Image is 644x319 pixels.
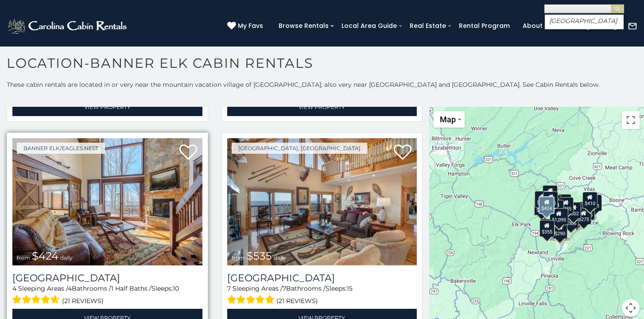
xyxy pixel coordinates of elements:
button: Change map style [434,111,465,128]
h3: Mountain Heart Lodge [12,272,202,284]
span: My Favs [238,21,263,31]
div: $230 [534,198,549,215]
span: (21 reviews) [276,295,318,307]
a: [GEOGRAPHIC_DATA], [GEOGRAPHIC_DATA] [232,143,367,154]
span: from [232,254,245,261]
div: $305 [533,199,548,216]
div: $302 [566,202,581,219]
span: from [17,254,30,261]
span: 1 Half Baths / [111,284,151,292]
a: Local Area Guide [337,19,401,33]
em: [GEOGRAPHIC_DATA] [549,17,617,25]
div: $485 [580,203,595,220]
a: About [518,19,547,33]
span: $424 [32,249,58,262]
a: My Favs [227,21,265,31]
div: $355 [539,220,554,237]
div: $290 [552,222,567,239]
a: View Property [12,98,202,116]
span: 7 [227,284,231,292]
span: 4 [68,284,72,292]
div: Sleeping Areas / Bathrooms / Sleeps: [12,284,202,307]
a: [GEOGRAPHIC_DATA] [12,272,202,284]
a: Mountain Heart Lodge from $424 daily [12,138,202,265]
button: Toggle fullscreen view [622,111,640,129]
span: 10 [173,284,179,292]
span: $535 [247,249,272,262]
div: $451 [587,195,602,211]
h3: Southern Star Lodge [227,272,417,284]
div: $235 [559,197,574,214]
div: $424 [539,196,555,214]
a: Add to favorites [394,144,411,162]
span: (21 reviews) [62,295,104,307]
div: $410 [582,192,597,209]
span: 7 [283,284,286,292]
div: $235 [556,194,571,211]
div: $350 [553,223,568,240]
a: Banner Elk/Eagles Nest [17,143,105,154]
span: Map [440,115,456,124]
div: $535 [543,191,558,208]
a: Browse Rentals [274,19,333,33]
span: daily [60,254,73,261]
div: $310 [543,185,558,202]
a: Add to favorites [179,144,197,162]
span: 15 [347,284,353,292]
a: [GEOGRAPHIC_DATA] [227,272,417,284]
div: $290 [535,191,550,208]
a: Real Estate [405,19,450,33]
div: $275 [576,208,591,225]
a: Rental Program [454,19,514,33]
img: mail-regular-white.png [628,21,637,31]
button: Map camera controls [622,299,640,317]
span: daily [274,254,286,261]
div: $305 [563,212,578,229]
img: Southern Star Lodge [227,138,417,265]
a: View Property [227,98,417,116]
a: Southern Star Lodge from $535 daily [227,138,417,265]
div: Sleeping Areas / Bathrooms / Sleeps: [227,284,417,307]
img: White-1-2.png [7,17,129,35]
span: 4 [12,284,16,292]
img: Mountain Heart Lodge [12,138,202,265]
div: $225 [540,219,555,236]
div: $1,095 [549,208,568,225]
